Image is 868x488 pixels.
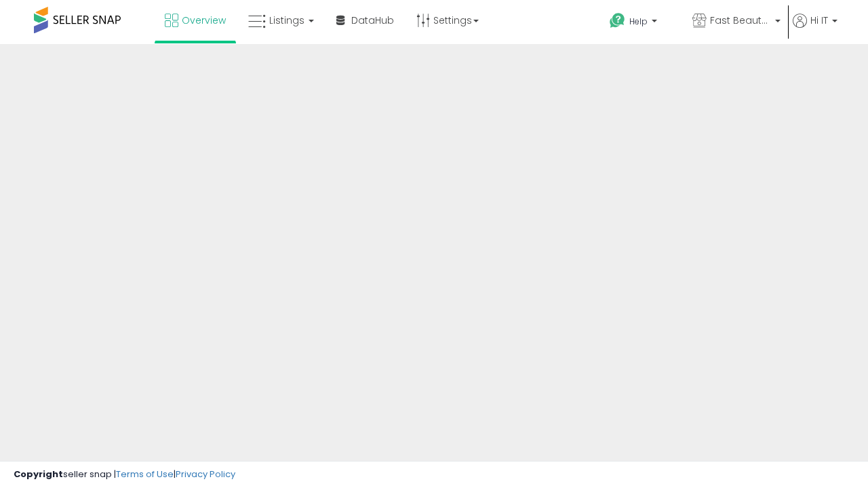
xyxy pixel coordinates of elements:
[14,468,235,481] div: seller snap | |
[182,14,226,27] span: Overview
[710,14,771,27] span: Fast Beauty ([GEOGRAPHIC_DATA])
[599,2,680,44] a: Help
[269,14,304,27] span: Listings
[176,468,235,481] a: Privacy Policy
[793,14,837,44] a: Hi IT
[810,14,828,27] span: Hi IT
[116,468,174,481] a: Terms of Use
[629,16,648,27] span: Help
[14,468,63,481] strong: Copyright
[351,14,394,27] span: DataHub
[609,12,626,29] i: Get Help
